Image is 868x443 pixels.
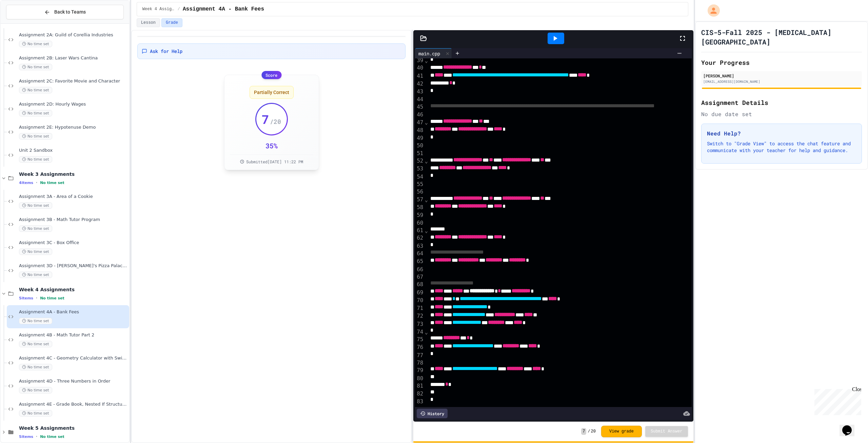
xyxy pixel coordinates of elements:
[150,48,182,55] span: Ask for Help
[415,328,424,336] div: 74
[19,402,128,407] span: Assignment 4E - Grade Book, Nested If Structures
[19,248,52,255] span: No time set
[36,434,37,439] span: •
[19,55,128,61] span: Assignment 2B: Laser Wars Cantina
[415,266,424,273] div: 66
[19,309,128,315] span: Assignment 4A - Bank Fees
[19,425,128,431] span: Week 5 Assignments
[415,227,424,234] div: 61
[415,375,424,382] div: 80
[19,318,52,324] span: No time set
[651,429,683,434] span: Submit Answer
[415,173,424,181] div: 54
[254,89,289,96] span: Partially Correct
[415,64,424,72] div: 40
[424,158,428,164] span: Fold line
[415,48,452,58] div: main.cpp
[581,428,586,435] span: 7
[424,57,428,64] span: Fold line
[415,96,424,103] div: 44
[703,73,860,79] div: [PERSON_NAME]
[19,148,128,153] span: Unit 2 Sandbox
[415,211,424,219] div: 59
[415,359,424,367] div: 78
[415,219,424,227] div: 60
[703,79,860,84] div: [EMAIL_ADDRESS][DOMAIN_NAME]
[19,156,52,163] span: No time set
[19,41,52,47] span: No time set
[415,242,424,250] div: 63
[19,87,52,93] span: No time set
[415,204,424,211] div: 58
[19,410,52,417] span: No time set
[19,240,128,246] span: Assignment 3C - Box Office
[415,234,424,242] div: 62
[415,281,424,289] div: 68
[19,217,128,223] span: Assignment 3B - Math Tutor Program
[19,387,52,393] span: No time set
[701,98,862,107] h2: Assignment Details
[246,159,303,164] span: Submitted [DATE] 11:22 PM
[36,180,37,185] span: •
[415,188,424,196] div: 56
[415,134,424,142] div: 49
[19,133,52,140] span: No time set
[415,119,424,127] div: 47
[415,80,424,88] div: 42
[415,367,424,374] div: 79
[415,57,424,64] div: 39
[19,125,128,130] span: Assignment 2E: Hypotenuse Demo
[178,6,180,12] span: /
[415,72,424,80] div: 41
[19,64,52,70] span: No time set
[415,398,424,405] div: 83
[415,344,424,351] div: 76
[19,32,128,38] span: Assignment 2A: Guild of Corellia Industries
[36,295,37,301] span: •
[19,110,52,116] span: No time set
[415,111,424,118] div: 46
[645,426,688,437] button: Submit Answer
[19,379,128,384] span: Assignment 4D - Three Numbers in Order
[415,312,424,320] div: 72
[262,112,269,126] span: 7
[137,18,160,27] button: Lesson
[19,435,33,439] span: 5 items
[19,272,52,278] span: No time set
[19,101,128,107] span: Assignment 2D: Hourly Wages
[142,6,175,12] span: Week 4 Assignments
[19,202,52,209] span: No time set
[415,320,424,328] div: 73
[54,8,86,16] span: Back to Teams
[19,355,128,361] span: Assignment 4C - Geometry Calculator with Switch
[601,426,642,437] button: View grade
[415,50,443,57] div: main.cpp
[265,141,278,150] div: 35 %
[415,165,424,173] div: 53
[415,289,424,297] div: 69
[270,117,281,126] span: / 20
[161,18,182,27] button: Grade
[424,197,428,203] span: Fold line
[19,332,128,338] span: Assignment 4B - Math Tutor Part 2
[417,409,448,418] div: History
[415,336,424,344] div: 75
[3,3,47,43] div: Chat with us now!Close
[424,329,428,335] span: Fold line
[40,181,64,185] span: No time set
[19,296,33,300] span: 5 items
[415,258,424,265] div: 65
[701,110,862,118] div: No due date set
[19,171,128,177] span: Week 3 Assignments
[701,58,862,67] h2: Your Progress
[6,5,124,19] button: Back to Teams
[415,273,424,281] div: 67
[840,416,861,436] iframe: chat widget
[424,227,428,234] span: Fold line
[19,341,52,347] span: No time set
[19,78,128,84] span: Assignment 2C: Favorite Movie and Character
[415,88,424,95] div: 43
[261,71,281,79] div: Score
[183,5,264,13] span: Assignment 4A - Bank Fees
[19,364,52,370] span: No time set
